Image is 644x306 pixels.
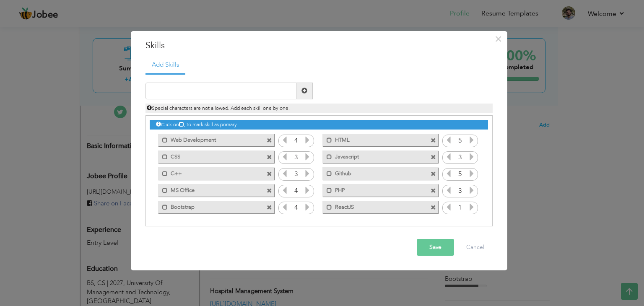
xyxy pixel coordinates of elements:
button: Cancel [458,239,493,256]
label: Javascript [332,150,417,161]
h3: Skills [145,39,493,52]
div: Click on , to mark skill as primary. [150,120,488,130]
label: ReactJS [332,201,417,211]
label: Github [332,167,417,178]
button: Save [417,239,454,256]
label: PHP [332,184,417,194]
label: HTML [332,134,417,144]
label: Web Development [168,134,252,144]
label: Bootstrap [168,201,252,211]
a: Add Skills [145,56,185,75]
label: MS Office [168,184,252,194]
label: CSS [168,150,252,161]
span: × [495,31,502,47]
button: Close [492,32,505,46]
label: C++ [168,167,252,178]
span: Special characters are not allowed. Add each skill one by one. [147,105,290,112]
